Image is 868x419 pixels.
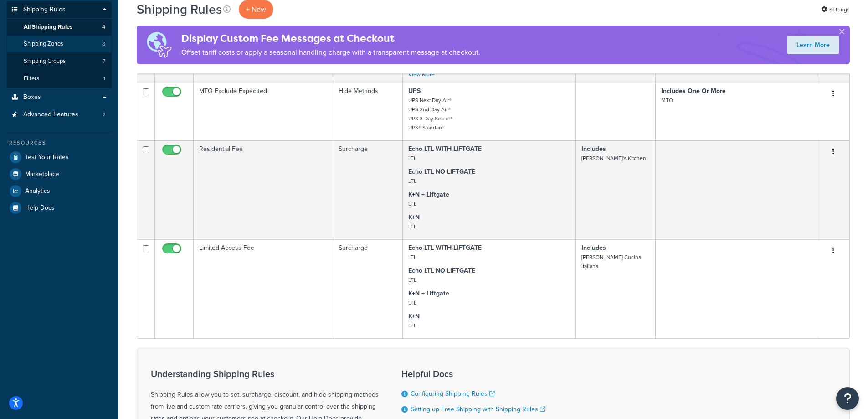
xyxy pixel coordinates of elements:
small: LTL [408,177,416,185]
strong: K+N [408,311,420,321]
p: Offset tariff costs or apply a seasonal handling charge with a transparent message at checkout. [181,46,480,59]
strong: Includes One Or More [661,86,726,96]
a: View More [408,70,435,78]
h3: Helpful Docs [401,369,551,379]
h3: Understanding Shipping Rules [151,369,379,379]
span: Filters [24,75,39,83]
a: Shipping Zones 8 [7,36,112,52]
span: Marketplace [25,171,59,178]
h1: Shipping Rules [137,0,222,18]
td: Limited Access Fee [194,239,333,338]
td: MTO Exclude Expedited [194,83,333,140]
span: Advanced Features [23,111,78,119]
small: LTL [408,253,416,261]
td: Hide Methods [333,83,402,140]
small: LTL [408,299,416,307]
a: Boxes [7,89,112,106]
li: Shipping Zones [7,36,112,52]
strong: K+N [408,212,420,222]
a: Shipping Rules [7,1,112,18]
td: Surcharge [333,140,402,239]
a: Help Docs [7,200,112,216]
small: LTL [408,276,416,284]
li: Advanced Features [7,106,112,123]
strong: Echo LTL WITH LIFTGATE [408,243,482,253]
span: All Shipping Rules [24,23,72,31]
a: Advanced Features 2 [7,106,112,123]
strong: Includes [581,243,606,253]
span: Help Docs [25,204,55,212]
a: Filters 1 [7,70,112,87]
button: Open Resource Center [836,387,859,410]
li: All Shipping Rules [7,19,112,36]
td: Surcharge [333,239,402,338]
span: Shipping Rules [23,6,66,14]
span: 7 [103,57,105,65]
strong: Echo LTL NO LIFTGATE [408,167,475,176]
small: LTL [408,200,416,208]
span: Boxes [23,93,41,101]
a: Analytics [7,183,112,199]
small: MTO [661,96,673,104]
small: [PERSON_NAME] Cucina Italiana [581,253,641,270]
span: 4 [102,23,105,31]
span: Test Your Rates [25,154,69,161]
li: Shipping Rules [7,1,112,88]
a: Test Your Rates [7,149,112,166]
a: Setting up Free Shipping with Shipping Rules [411,404,545,414]
td: Residential Fee [194,140,333,239]
span: 8 [102,40,105,48]
h4: Display Custom Fee Messages at Checkout [181,31,480,46]
small: LTL [408,321,416,330]
small: [PERSON_NAME]'s Kitchen [581,154,646,162]
a: Configuring Shipping Rules [411,389,495,398]
a: All Shipping Rules 4 [7,19,112,36]
li: Filters [7,70,112,87]
small: LTL [408,154,416,162]
strong: Echo LTL NO LIFTGATE [408,266,475,275]
span: Shipping Groups [24,57,66,65]
div: Resources [7,139,112,147]
strong: Includes [581,144,606,154]
a: Learn More [787,36,839,54]
span: Analytics [25,187,50,195]
span: 2 [103,111,106,119]
li: Shipping Groups [7,53,112,70]
small: LTL [408,222,416,231]
img: duties-banner-06bc72dcb5fe05cb3f9472aba00be2ae8eb53ab6f0d8bb03d382ba314ac3c341.png [137,26,181,64]
strong: K+N + Liftgate [408,289,449,298]
span: Shipping Zones [24,40,63,48]
strong: K+N + Liftgate [408,190,449,199]
a: Shipping Groups 7 [7,53,112,70]
span: 1 [103,75,105,83]
a: Marketplace [7,166,112,182]
strong: Echo LTL WITH LIFTGATE [408,144,482,154]
strong: UPS [408,86,421,96]
small: UPS Next Day Air® UPS 2nd Day Air® UPS 3 Day Select® UPS® Standard [408,96,452,132]
a: Settings [821,3,850,16]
